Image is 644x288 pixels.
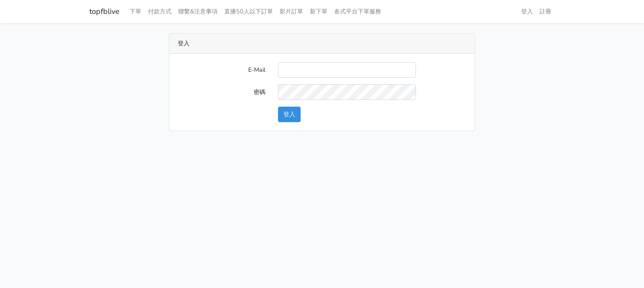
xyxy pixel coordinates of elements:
a: 付款方式 [145,3,175,20]
a: 登入 [518,3,536,20]
a: topfblive [89,3,119,20]
label: E-Mail [171,62,272,78]
a: 直播50人以下訂單 [221,3,276,20]
a: 聯繫&注意事項 [175,3,221,20]
a: 下單 [126,3,145,20]
a: 新下單 [306,3,331,20]
button: 登入 [278,107,301,122]
a: 各式平台下單服務 [331,3,384,20]
a: 影片訂單 [276,3,306,20]
label: 密碼 [171,84,272,100]
a: 註冊 [536,3,555,20]
div: 登入 [169,34,475,54]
